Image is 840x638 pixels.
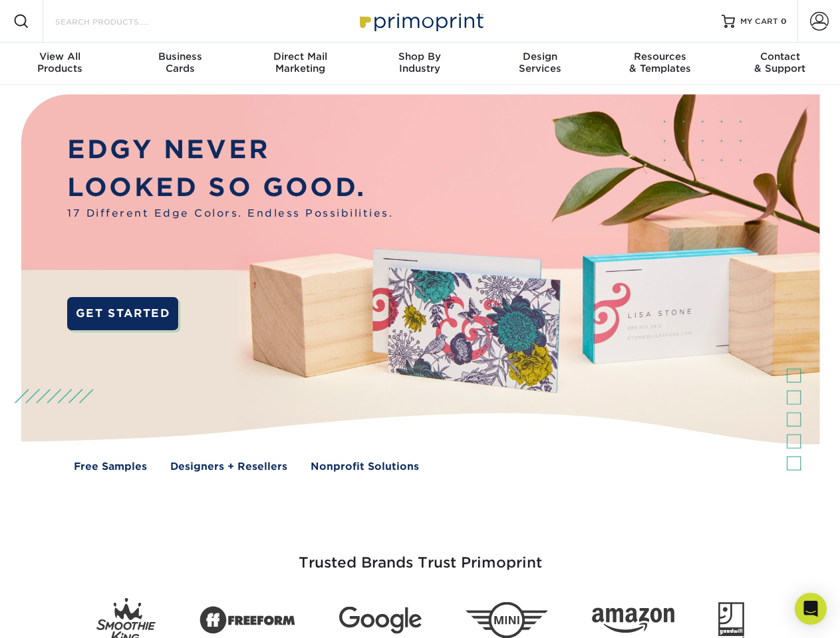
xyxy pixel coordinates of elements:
h3: Trusted Brands Trust Primoprint [31,522,809,587]
a: DesignServices [480,43,600,85]
a: Resources& Templates [600,43,720,85]
a: BusinessCards [120,43,239,85]
a: Contact& Support [720,43,840,85]
span: Direct Mail [240,51,360,62]
div: & Templates [600,51,720,74]
a: Shop ByIndustry [360,43,480,85]
span: Contact [720,51,840,62]
span: 17 Different Edge Colors. Endless Possibilities. [67,206,393,221]
span: Business [120,51,239,62]
img: Goodwill [718,602,744,638]
p: LOOKED SO GOOD. [67,169,393,207]
img: Google [339,607,422,634]
div: Services [480,51,600,74]
img: Amazon [592,608,674,633]
span: Design [480,51,600,62]
a: Free Samples [74,459,147,475]
p: EDGY NEVER [67,131,393,169]
span: Resources [600,51,720,62]
a: Nonprofit Solutions [311,459,419,475]
a: GET STARTED [67,297,178,330]
span: 0 [781,17,787,26]
span: Shop By [360,51,480,62]
div: Cards [120,51,239,74]
div: Open Intercom Messenger [795,593,827,625]
img: Primoprint [354,7,487,35]
div: Industry [360,51,480,74]
a: Designers + Resellers [170,459,287,475]
span: MY CART [740,16,778,27]
a: Direct MailMarketing [240,43,360,85]
div: & Support [720,51,840,74]
input: SEARCH PRODUCTS..... [54,13,184,29]
div: Marketing [240,51,360,74]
